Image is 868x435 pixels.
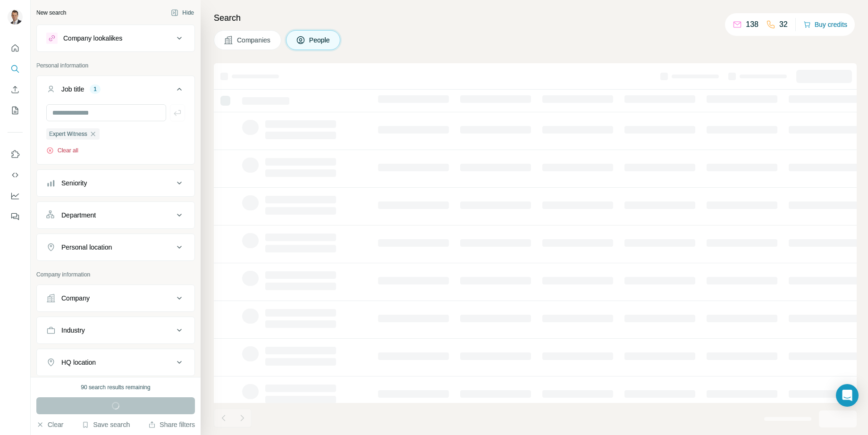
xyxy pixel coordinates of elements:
[37,351,194,374] button: HQ location
[46,146,78,155] button: Clear all
[237,35,271,45] span: Companies
[8,102,23,119] button: My lists
[214,11,857,25] h4: Search
[8,167,23,184] button: Use Surfe API
[37,236,194,259] button: Personal location
[36,270,195,279] p: Company information
[37,78,194,104] button: Job title1
[37,287,194,310] button: Company
[61,210,96,220] div: Department
[61,243,112,252] div: Personal location
[779,19,788,30] p: 32
[61,293,90,303] div: Company
[61,326,85,335] div: Industry
[36,420,63,429] button: Clear
[836,384,859,407] div: Open Intercom Messenger
[746,19,758,30] p: 138
[8,81,23,98] button: Enrich CSV
[8,187,23,204] button: Dashboard
[82,420,130,429] button: Save search
[63,33,122,43] div: Company lookalikes
[8,208,23,225] button: Feedback
[8,146,23,163] button: Use Surfe on LinkedIn
[37,204,194,226] button: Department
[37,172,194,194] button: Seniority
[8,40,23,57] button: Quick start
[61,358,96,367] div: HQ location
[90,85,101,93] div: 1
[8,60,23,77] button: Search
[49,130,87,138] span: Expert Witness
[164,6,201,20] button: Hide
[8,9,23,25] img: Avatar
[61,84,84,94] div: Job title
[309,35,331,45] span: People
[61,178,87,188] div: Seniority
[148,420,195,429] button: Share filters
[81,383,150,392] div: 90 search results remaining
[803,18,847,31] button: Buy credits
[36,61,195,70] p: Personal information
[37,319,194,342] button: Industry
[36,8,66,17] div: New search
[37,27,194,50] button: Company lookalikes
